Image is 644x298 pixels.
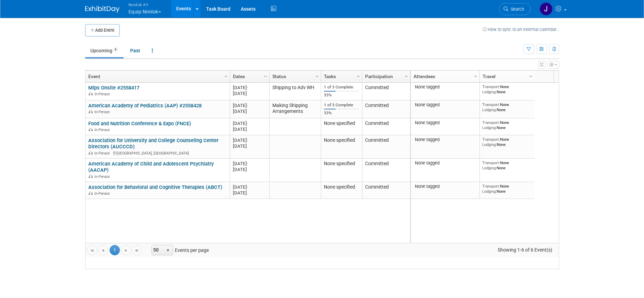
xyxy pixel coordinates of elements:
span: Column Settings [355,74,361,79]
a: Search [499,3,531,15]
div: None None [482,120,532,130]
td: Committed [362,83,410,100]
a: Dates [233,71,265,82]
a: American Academy of Pediatrics (AAP) #2558428 [88,103,202,109]
span: Go to the last page [134,248,140,253]
span: In-Person [94,110,112,114]
div: None specified [324,184,359,190]
span: Go to the next page [123,248,129,253]
span: Transport: [482,102,500,107]
a: American Academy of Child and Adolescent Psychiatry (AACAP) [88,161,214,173]
a: Column Settings [354,71,362,81]
span: In-Person [94,128,112,132]
div: 1 of 3 Complete [324,103,359,108]
span: Lodging: [482,107,497,112]
div: [DATE] [233,103,266,108]
td: Committed [362,159,410,182]
span: Transport: [482,160,500,165]
span: Column Settings [404,74,409,79]
img: ExhibitDay [85,6,120,13]
span: 6 [113,47,118,52]
span: Showing 1-6 of 6 Event(s) [491,245,558,255]
span: - [247,85,248,90]
a: Upcoming6 [85,44,124,57]
span: Transport: [482,137,500,142]
div: None None [482,84,532,94]
span: Transport: [482,120,500,125]
a: Travel [483,71,530,82]
a: Go to the next page [121,245,131,255]
span: - [247,103,248,108]
div: 1 of 3 Complete [324,85,359,90]
span: Search [508,7,524,12]
span: - [247,138,248,143]
div: [DATE] [233,126,266,132]
span: Events per page [143,245,216,255]
span: In-Person [94,191,112,196]
div: None None [482,102,532,112]
div: None tagged [413,184,477,189]
span: In-Person [94,92,112,96]
a: Association for Behavioral and Cognitive Therapies (ABCT) [88,184,222,190]
span: 50 [152,245,163,255]
div: 33% [324,110,359,116]
a: Mlps Onsite #2558417 [88,85,139,91]
a: Column Settings [262,71,269,81]
a: Go to the first page [87,245,97,255]
a: Association for University and College Counseling Center Directors (AUCCCD) [88,137,218,150]
div: None tagged [413,84,477,90]
span: Transport: [482,84,500,89]
span: 1 [110,245,120,255]
a: Column Settings [527,71,534,81]
div: [GEOGRAPHIC_DATA], [GEOGRAPHIC_DATA] [88,150,227,156]
td: Making Shipping Arrangements [269,100,321,118]
span: In-Person [94,151,112,156]
img: In-Person Event [89,174,93,178]
img: Jamie Dunn [540,2,553,15]
span: Nimlok KY [128,1,161,8]
div: [DATE] [233,143,266,149]
div: [DATE] [233,85,266,91]
div: [DATE] [233,91,266,96]
a: Tasks [324,71,358,82]
a: Attendees [414,71,475,82]
div: 33% [324,93,359,98]
img: In-Person Event [89,191,93,195]
div: [DATE] [233,120,266,126]
a: Go to the last page [132,245,142,255]
span: Lodging: [482,189,497,194]
div: None tagged [413,160,477,166]
span: select [165,248,171,253]
span: Lodging: [482,125,497,130]
div: None tagged [413,137,477,142]
span: Go to the first page [89,248,95,253]
td: Committed [362,135,410,159]
a: Column Settings [313,71,321,81]
a: How to sync to an external calendar... [483,27,559,32]
span: Column Settings [473,74,478,79]
span: Column Settings [528,74,533,79]
img: In-Person Event [89,128,93,131]
div: None tagged [413,120,477,126]
button: Add Event [85,24,120,36]
span: Column Settings [263,74,268,79]
div: [DATE] [233,190,266,196]
div: [DATE] [233,108,266,114]
img: In-Person Event [89,92,93,95]
a: Go to the previous page [98,245,108,255]
span: - [247,121,248,126]
td: Committed [362,182,410,199]
div: None None [482,137,532,147]
span: Lodging: [482,166,497,170]
span: Lodging: [482,142,497,147]
a: Food and Nutrition Conference & Expo (FNCE) [88,120,191,127]
div: None specified [324,161,359,167]
td: Committed [362,118,410,135]
a: Column Settings [222,71,230,81]
a: Status [272,71,316,82]
div: [DATE] [233,184,266,190]
a: Column Settings [403,71,410,81]
td: Shipping to Adv WH [269,83,321,100]
a: Past [125,44,145,57]
img: In-Person Event [89,110,93,113]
